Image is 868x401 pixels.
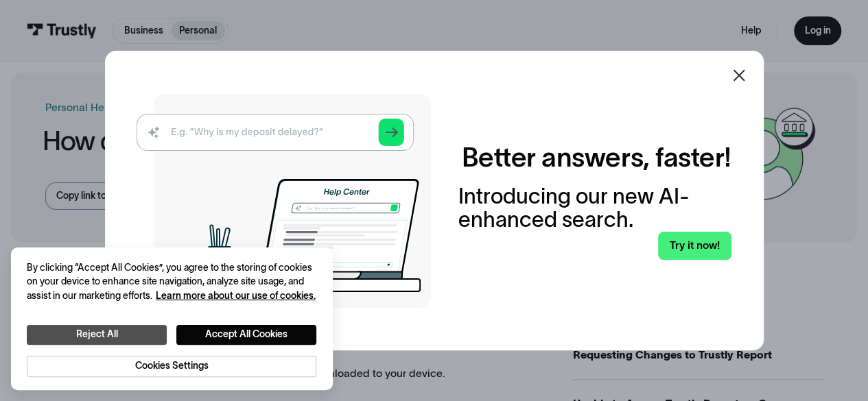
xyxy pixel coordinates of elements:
[27,261,316,304] div: By clicking “Accept All Cookies”, you agree to the storing of cookies on your device to enhance s...
[11,247,333,390] div: Cookie banner
[156,291,316,301] a: More information about your privacy, opens in a new tab
[461,141,731,173] h2: Better answers, faster!
[27,325,167,345] button: Reject All
[458,184,731,232] div: Introducing our new AI-enhanced search.
[658,232,731,260] a: Try it now!
[27,356,316,377] button: Cookies Settings
[27,261,316,377] div: Privacy
[176,325,316,345] button: Accept All Cookies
